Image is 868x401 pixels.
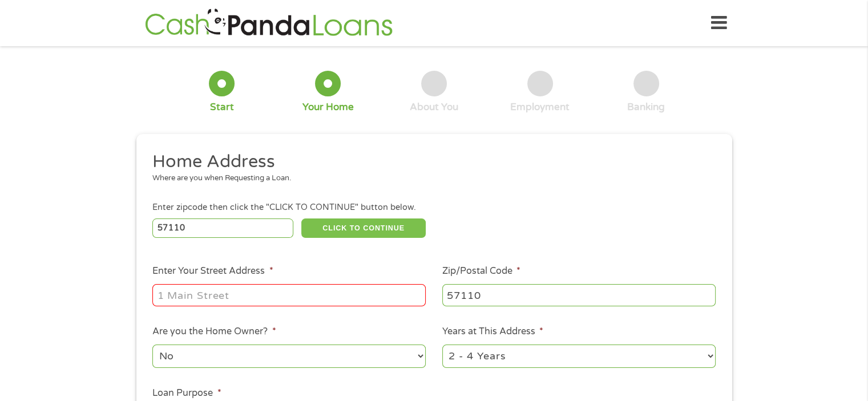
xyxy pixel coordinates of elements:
label: Years at This Address [442,326,543,338]
input: 1 Main Street [152,284,426,306]
label: Loan Purpose [152,387,221,399]
div: About You [410,101,458,114]
label: Enter Your Street Address [152,265,273,277]
div: Where are you when Requesting a Loan. [152,173,707,184]
div: Banking [627,101,665,114]
input: Enter Zipcode (e.g 01510) [152,218,293,238]
label: Zip/Postal Code [442,265,520,277]
div: Start [210,101,234,114]
img: GetLoanNow Logo [142,7,396,39]
h2: Home Address [152,151,707,173]
div: Employment [510,101,570,114]
div: Enter zipcode then click the "CLICK TO CONTINUE" button below. [152,201,715,214]
button: CLICK TO CONTINUE [301,218,426,238]
label: Are you the Home Owner? [152,326,276,338]
div: Your Home [302,101,354,114]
